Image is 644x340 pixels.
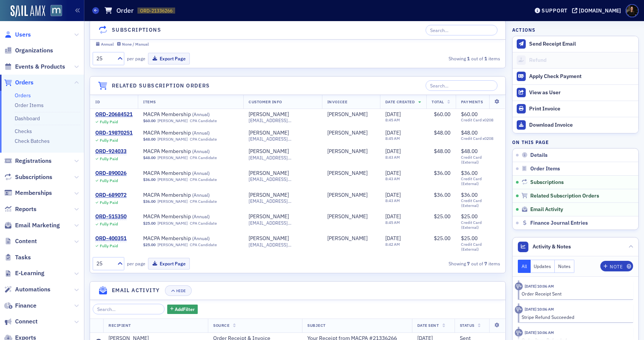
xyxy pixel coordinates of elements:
[143,213,238,220] a: MACPA Membership (Annual)
[143,99,156,104] span: Items
[610,265,623,269] div: Note
[512,139,639,145] h4: On this page
[4,173,52,181] a: Subscriptions
[95,170,127,177] a: ORD-890026
[513,36,638,52] button: Send Receipt Email
[175,306,195,312] span: Add Filter
[100,222,118,227] div: Fully Paid
[512,26,536,33] h4: Actions
[190,199,217,204] div: CPA Candidate
[192,130,210,136] span: ( Annual )
[4,285,50,294] a: Automations
[95,111,133,118] a: ORD-20684521
[327,148,368,155] a: [PERSON_NAME]
[15,269,44,277] span: E-Learning
[461,136,500,141] span: Credit Card x0208
[143,170,238,177] a: MACPA Membership (Annual)
[157,118,188,123] a: [PERSON_NAME]
[4,205,37,213] a: Reports
[190,118,217,123] div: CPA Candidate
[93,304,165,314] input: Search…
[249,235,289,242] div: [PERSON_NAME]
[249,99,282,104] span: Customer Info
[190,221,217,226] div: CPA Candidate
[15,31,31,39] span: Users
[461,176,500,186] span: Credit Card (External)
[327,213,375,220] span: Amy Chetelat
[190,177,217,182] div: CPA Candidate
[434,191,450,198] span: $36.00
[15,234,126,242] div: Event Creation
[385,136,400,141] time: 8:45 AM
[130,12,143,26] div: Close
[249,111,289,118] a: [PERSON_NAME]
[143,148,238,155] span: MACPA Membership
[17,254,34,259] span: Home
[15,317,38,326] span: Connect
[15,253,31,262] span: Tasks
[15,173,52,181] span: Subscriptions
[461,118,500,123] span: Credit Card x0208
[4,302,37,310] a: Finance
[95,99,100,104] span: ID
[327,192,375,199] span: Amy Chetelat
[15,302,37,310] span: Finance
[100,178,118,183] div: Fully Paid
[483,55,488,62] strong: 1
[385,235,401,242] span: [DATE]
[101,235,151,265] button: Help
[385,242,400,247] time: 8:42 AM
[112,26,161,34] h4: Subscriptions
[192,192,210,198] span: ( Annual )
[4,269,44,277] a: E-Learning
[307,323,326,328] span: Subject
[529,106,635,112] div: Print Invoice
[533,243,571,251] span: Activity & Notes
[143,155,156,160] span: $48.00
[15,146,126,154] div: We typically reply in under 5 minutes
[192,170,210,176] span: ( Annual )
[15,138,126,146] div: Send us a message
[11,5,45,17] a: SailAMX
[249,213,289,220] a: [PERSON_NAME]
[530,152,548,159] span: Details
[579,7,621,14] div: [DOMAIN_NAME]
[119,254,131,259] span: Help
[249,170,289,177] div: [PERSON_NAME]
[15,189,52,197] span: Memberships
[176,289,186,293] div: Hide
[8,132,143,161] div: Send us a messageWe typically reply in under 5 minutes
[327,99,347,104] span: Invoicee
[108,323,131,328] span: Recipient
[157,137,188,142] a: [PERSON_NAME]
[626,4,639,17] span: Profile
[369,260,500,267] div: Showing out of items
[143,130,238,136] span: MACPA Membership
[4,189,52,197] a: Memberships
[600,261,633,271] button: Note
[515,282,523,290] div: Activity
[157,177,188,182] a: [PERSON_NAME]
[127,55,145,62] label: per page
[192,148,210,154] span: ( Annual )
[385,111,401,118] span: [DATE]
[466,260,471,267] strong: 7
[525,283,554,289] time: 9/30/2025 10:06 AM
[95,235,127,242] div: ORD-400351
[4,253,31,262] a: Tasks
[157,242,188,247] a: [PERSON_NAME]
[515,329,523,337] div: Activity
[461,155,500,165] span: Credit Card (External)
[530,193,599,199] span: Related Subscription Orders
[8,89,143,128] div: Recent messageProfile image for LukeSorry for the delay- will have this resolved [DATE].[PERSON_N...
[11,231,140,245] div: Event Creation
[4,221,60,230] a: Email Marketing
[327,235,368,242] a: [PERSON_NAME]
[15,205,37,213] span: Reports
[100,244,118,248] div: Fully Paid
[157,155,188,160] a: [PERSON_NAME]
[101,42,114,47] div: Annual
[385,191,401,198] span: [DATE]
